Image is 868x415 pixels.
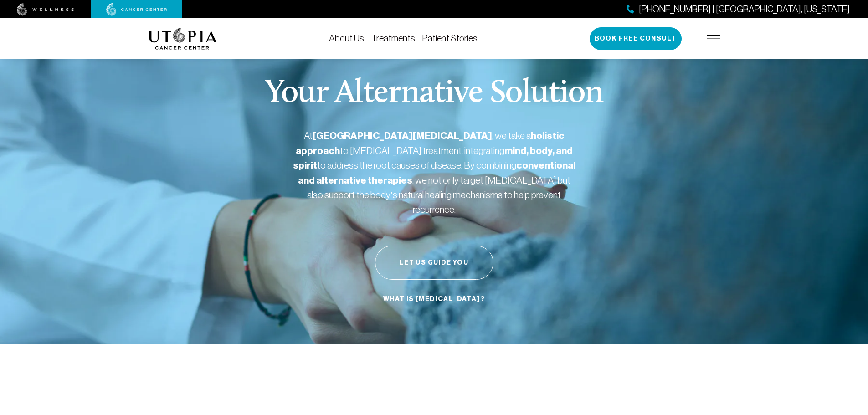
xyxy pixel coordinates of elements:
[590,27,682,50] button: Book Free Consult
[106,3,167,16] img: cancer center
[329,33,364,43] a: About Us
[371,33,415,43] a: Treatments
[627,3,850,16] a: [PHONE_NUMBER] | [GEOGRAPHIC_DATA], [US_STATE]
[265,77,603,110] p: Your Alternative Solution
[17,3,74,16] img: wellness
[707,35,720,42] img: icon-hamburger
[422,33,478,43] a: Patient Stories
[313,130,492,142] strong: [GEOGRAPHIC_DATA][MEDICAL_DATA]
[298,159,575,186] strong: conventional and alternative therapies
[296,130,565,157] strong: holistic approach
[293,128,575,216] p: At , we take a to [MEDICAL_DATA] treatment, integrating to address the root causes of disease. By...
[381,291,487,308] a: What is [MEDICAL_DATA]?
[639,3,850,16] span: [PHONE_NUMBER] | [GEOGRAPHIC_DATA], [US_STATE]
[148,28,217,50] img: logo
[375,246,493,280] button: Let Us Guide You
